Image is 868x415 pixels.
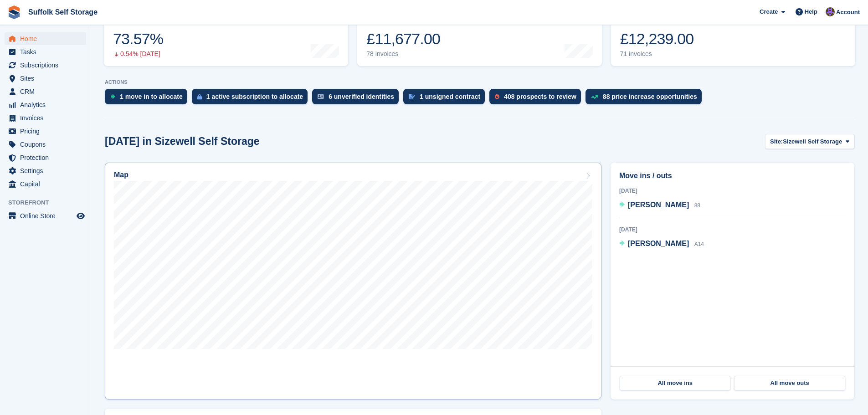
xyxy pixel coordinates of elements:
[20,98,75,111] span: Analytics
[20,46,75,58] span: Tasks
[318,94,324,99] img: verify_identity-adf6edd0f0f0b5bbfe63781bf79b02c33cf7c696d77639b501bdc392416b5a36.svg
[5,164,86,177] a: menu
[20,72,75,85] span: Sites
[20,164,75,177] span: Settings
[495,94,499,99] img: prospect-51fa495bee0391a8d652442698ab0144808aea92771e9ea1ae160a38d050c398.svg
[694,241,704,247] span: A14
[619,238,704,250] a: [PERSON_NAME] A14
[403,89,489,109] a: 1 unsigned contract
[628,240,689,247] span: [PERSON_NAME]
[312,89,403,109] a: 6 unverified identities
[329,93,394,100] div: 6 unverified identities
[20,210,75,222] span: Online Store
[805,7,817,16] span: Help
[20,125,75,138] span: Pricing
[620,30,694,48] div: £12,239.00
[104,8,348,66] a: Occupancy 73.57% 0.54% [DATE]
[628,201,689,209] span: [PERSON_NAME]
[20,85,75,98] span: CRM
[760,7,778,16] span: Create
[20,112,75,124] span: Invoices
[5,178,86,190] a: menu
[5,85,86,98] a: menu
[603,93,697,100] div: 88 price increase opportunities
[206,93,303,100] div: 1 active subscription to allocate
[489,89,586,109] a: 408 prospects to review
[409,94,415,99] img: contract_signature_icon-13c848040528278c33f63329250d36e43548de30e8caae1d1a13099fd9432cc5.svg
[357,8,601,66] a: Month-to-date sales £11,677.00 78 invoices
[620,50,694,58] div: 71 invoices
[5,59,86,72] a: menu
[783,137,842,146] span: Sizewell Self Storage
[836,8,860,17] span: Account
[366,30,440,48] div: £11,677.00
[20,178,75,190] span: Capital
[110,94,115,99] img: move_ins_to_allocate_icon-fdf77a2bb77ea45bf5b3d319d69a93e2d87916cf1d5bf7949dd705db3b84f3ca.svg
[75,210,86,221] a: Preview store
[7,5,21,19] img: stora-icon-8386f47178a22dfd0bd8f6a31ec36ba5ce8667c1dd55bd0f319d3a0aa187defe.svg
[113,50,163,58] div: 0.54% [DATE]
[5,32,86,45] a: menu
[586,89,706,109] a: 88 price increase opportunities
[105,89,192,109] a: 1 move in to allocate
[366,50,440,58] div: 78 invoices
[619,200,700,211] a: [PERSON_NAME] 88
[105,163,601,400] a: Map
[619,225,846,234] div: [DATE]
[105,135,260,148] h2: [DATE] in Sizewell Self Storage
[5,46,86,58] a: menu
[114,171,128,179] h2: Map
[25,5,101,20] a: Suffolk Self Storage
[734,376,845,390] a: All move outs
[770,137,783,146] span: Site:
[765,134,854,149] button: Site: Sizewell Self Storage
[620,376,730,390] a: All move ins
[694,202,700,209] span: 88
[5,112,86,124] a: menu
[619,170,846,181] h2: Move ins / outs
[105,79,854,85] p: ACTIONS
[8,198,91,207] span: Storefront
[420,93,480,100] div: 1 unsigned contract
[611,8,855,66] a: Awaiting payment £12,239.00 71 invoices
[504,93,576,100] div: 408 prospects to review
[5,210,86,222] a: menu
[20,32,75,45] span: Home
[5,72,86,85] a: menu
[5,98,86,111] a: menu
[20,59,75,72] span: Subscriptions
[197,94,202,100] img: active_subscription_to_allocate_icon-d502201f5373d7db506a760aba3b589e785aa758c864c3986d89f69b8ff3...
[826,7,835,16] img: Emma
[113,30,163,48] div: 73.57%
[619,187,846,195] div: [DATE]
[5,151,86,164] a: menu
[5,125,86,138] a: menu
[192,89,312,109] a: 1 active subscription to allocate
[591,95,598,99] img: price_increase_opportunities-93ffe204e8149a01c8c9dc8f82e8f89637d9d84a8eef4429ea346261dce0b2c0.svg
[5,138,86,151] a: menu
[20,151,75,164] span: Protection
[120,93,183,100] div: 1 move in to allocate
[20,138,75,151] span: Coupons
